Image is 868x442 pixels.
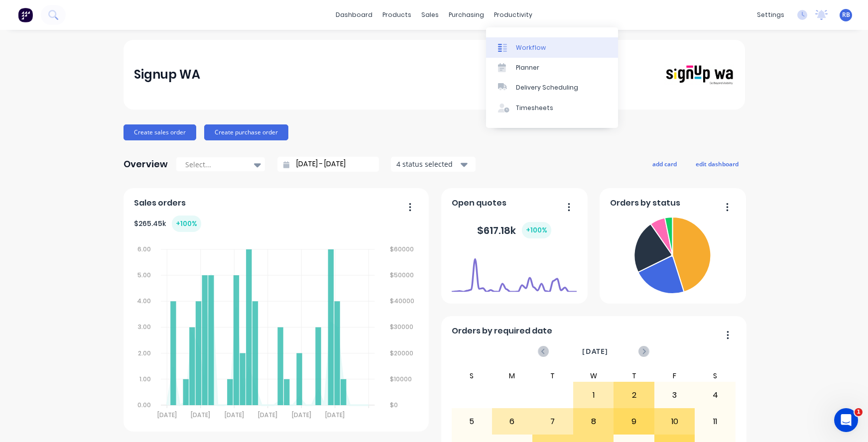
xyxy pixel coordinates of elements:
div: $ 617.18k [477,222,551,238]
tspan: [DATE] [258,411,278,419]
button: Create sales order [124,124,196,140]
div: 10 [655,409,695,434]
div: 4 [695,383,735,408]
a: Workflow [486,37,618,57]
div: 1 [574,383,614,408]
tspan: 5.00 [137,271,151,279]
div: S [451,370,492,382]
div: M [492,370,533,382]
img: Signup WA [664,64,734,86]
span: [DATE] [582,346,608,357]
tspan: $40000 [390,297,415,305]
tspan: 6.00 [137,245,151,253]
div: W [573,370,614,382]
a: dashboard [331,7,377,22]
tspan: 2.00 [138,349,151,357]
div: 7 [533,409,573,434]
button: edit dashboard [689,157,745,170]
tspan: [DATE] [292,411,311,419]
div: T [532,370,573,382]
tspan: $20000 [390,349,414,357]
div: T [614,370,654,382]
div: 2 [614,383,654,408]
div: 6 [493,409,532,434]
tspan: $60000 [390,245,414,253]
a: Planner [486,58,618,78]
span: Sales orders [134,197,186,209]
div: Delivery Scheduling [516,83,578,92]
button: 4 status selected [391,157,476,172]
div: Timesheets [516,104,553,112]
div: + 100 % [522,222,551,238]
tspan: $30000 [390,323,414,331]
div: S [695,370,736,382]
span: Open quotes [452,197,506,209]
div: Overview [124,154,168,174]
div: + 100 % [172,216,201,232]
span: 1 [855,408,863,416]
div: Planner [516,63,539,72]
tspan: $0 [390,401,398,409]
div: purchasing [444,7,489,22]
tspan: 4.00 [137,297,151,305]
div: 8 [574,409,614,434]
div: 11 [695,409,735,434]
tspan: $10000 [390,375,412,383]
div: $ 265.45k [134,216,201,232]
button: Create purchase order [204,124,288,140]
div: products [377,7,416,22]
tspan: $50000 [390,271,414,279]
tspan: 3.00 [138,323,151,331]
button: add card [646,157,683,170]
img: Factory [18,7,33,22]
tspan: 0.00 [137,401,151,409]
tspan: [DATE] [157,411,177,419]
div: 4 status selected [396,159,459,169]
div: productivity [489,7,537,22]
a: Delivery Scheduling [486,78,618,98]
div: 9 [614,409,654,434]
iframe: Intercom live chat [834,408,858,432]
a: Timesheets [486,98,618,118]
tspan: 1.00 [139,375,151,383]
span: Orders by status [610,197,680,209]
tspan: [DATE] [326,411,345,419]
div: Signup WA [134,65,200,85]
tspan: [DATE] [191,411,211,419]
div: Workflow [516,43,546,52]
div: 3 [655,383,695,408]
div: F [654,370,695,382]
div: sales [416,7,444,22]
div: settings [752,7,789,22]
tspan: [DATE] [225,411,244,419]
div: 5 [452,409,492,434]
span: RB [842,10,850,19]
